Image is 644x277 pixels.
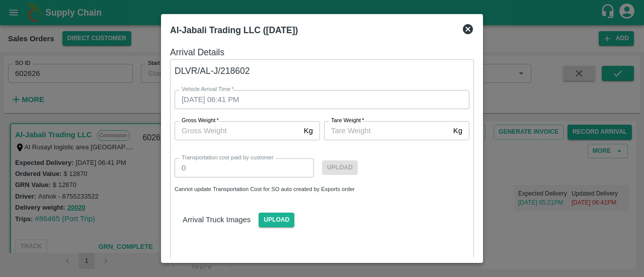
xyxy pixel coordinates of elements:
[259,213,294,227] span: Upload
[331,117,364,125] label: Tare Weight
[175,121,300,140] input: Gross Weight
[182,85,234,94] label: Vehicle Arrival Time
[175,158,314,177] input: Transportation cost paid by customer
[170,45,474,59] h6: Arrival Details
[175,64,469,78] h6: DLVR/AL-J/218602
[183,214,251,225] p: Arrival Truck Images
[324,121,449,140] input: Tare Weight
[182,154,274,162] label: Transportation cost paid by customer
[453,125,462,136] p: Kg
[304,125,313,136] p: Kg
[170,25,298,35] b: Al-Jabali Trading LLC ([DATE])
[175,90,462,109] input: Choose date, selected date is Sep 16, 2025
[175,186,355,192] span: Cannot update Transportation Cost for SO auto created by Exports order
[182,117,219,125] label: Gross Weight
